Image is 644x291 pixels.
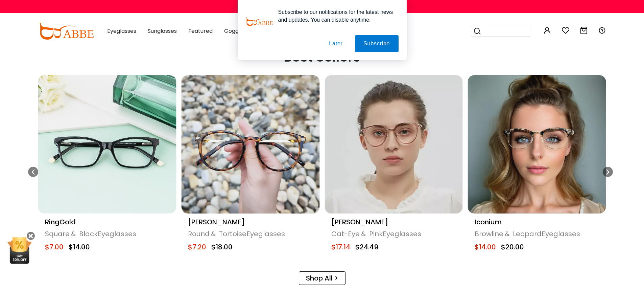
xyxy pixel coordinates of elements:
div: 10 / 20 [468,75,606,261]
div: Subscribe to our notifications for the latest news and updates. You can disable anytime. [273,8,399,24]
span: & [70,229,77,239]
img: mini welcome offer [7,237,32,264]
a: RingGold RingGold Square& BlackEyeglasses $7.00 $14.00 [38,75,176,261]
h2: Best Sellers [38,49,606,65]
a: Callie [PERSON_NAME] Round& TortoiseEyeglasses $7.20 $18.00 [181,75,319,261]
div: Round Tortoise Eyeglasses [188,230,313,238]
span: $20.00 [498,242,524,252]
button: Subscribe [355,35,398,52]
div: Square Black Eyeglasses [45,230,170,238]
img: RingGold [38,75,176,214]
img: Iconium [468,75,606,214]
div: 8 / 20 [181,75,319,261]
span: & [360,229,367,239]
div: Cat-Eye Pink Eyeglasses [331,230,456,238]
span: & [210,229,217,239]
button: Later [320,35,351,52]
div: RingGold [45,217,170,227]
span: $24.49 [352,242,378,252]
div: Iconium [475,217,599,227]
span: $17.14 [331,242,350,252]
img: notification icon [246,8,273,35]
div: Browline Leopard Eyeglasses [475,230,599,238]
img: Callie [181,75,319,214]
span: $7.20 [188,242,206,252]
div: 9 / 20 [325,75,463,261]
a: Shop All > [299,271,345,285]
div: 7 / 20 [38,75,176,261]
a: Naomi [PERSON_NAME] Cat-Eye& PinkEyeglasses $17.14 $24.49 [325,75,463,261]
span: $18.00 [208,242,233,252]
span: & [503,229,511,239]
div: Next slide [603,167,613,177]
img: Naomi [325,75,463,214]
div: [PERSON_NAME] [188,217,313,227]
span: $14.00 [65,242,90,252]
span: $14.00 [475,242,496,252]
span: $7.00 [45,242,64,252]
div: [PERSON_NAME] [331,217,456,227]
a: Iconium Iconium Browline& LeopardEyeglasses $14.00 $20.00 [468,75,606,261]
